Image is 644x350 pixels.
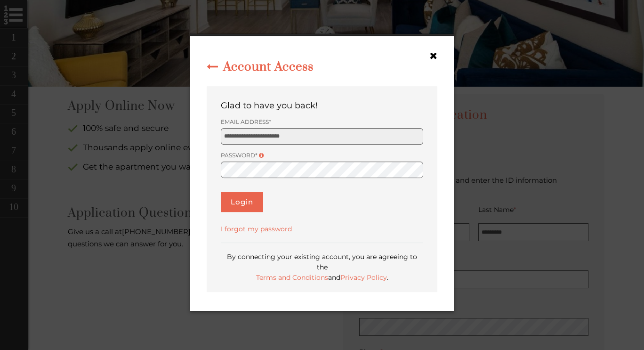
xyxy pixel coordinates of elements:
a: Back [207,59,218,75]
p: By connecting your existing account, you are agreeing to the and . [221,252,423,283]
label: Email Address* [221,116,423,128]
div: Profile Existing Account dialog box [190,33,454,311]
h2: Account Access [207,50,437,75]
button: Login [221,192,263,212]
div: Glad to have you back! [221,100,423,111]
a: Please log into your account using your previously created password. If you do not remember your ... [259,152,264,159]
span: Password* [221,152,258,159]
a: Terms and Conditions [256,273,328,282]
a: Privacy Policy [340,273,387,282]
a: I forgot my password [221,225,292,233]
